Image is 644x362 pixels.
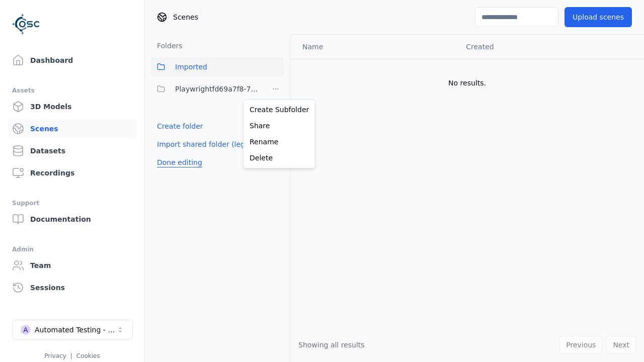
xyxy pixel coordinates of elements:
[246,150,313,166] a: Delete
[246,134,313,150] a: Rename
[246,118,313,134] a: Share
[246,102,313,118] a: Create Subfolder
